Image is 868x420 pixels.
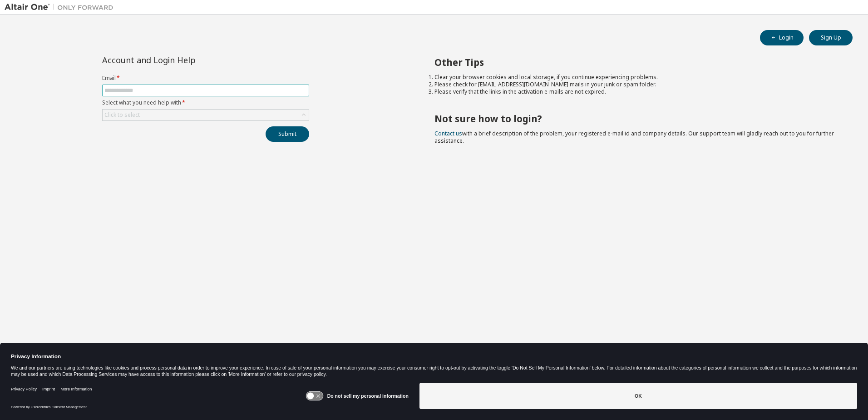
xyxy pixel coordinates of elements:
h2: Not sure how to login? [434,113,837,125]
div: Click to select [103,110,309,120]
label: Select what you need help with [102,99,309,106]
div: Click to select [104,111,140,119]
button: Sign Up [809,30,853,45]
li: Please check for [EMAIL_ADDRESS][DOMAIN_NAME] mails in your junk or spam folder. [434,81,837,88]
li: Please verify that the links in the activation e-mails are not expired. [434,88,837,95]
li: Clear your browser cookies and local storage, if you continue experiencing problems. [434,74,837,81]
span: with a brief description of the problem, your registered e-mail id and company details. Our suppo... [434,130,834,145]
button: Submit [266,126,309,142]
img: Altair One [5,3,118,12]
div: Account and Login Help [102,56,268,64]
a: Contact us [434,130,462,137]
button: Login [760,30,804,45]
label: Email [102,75,309,82]
h2: Other Tips [434,56,837,68]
